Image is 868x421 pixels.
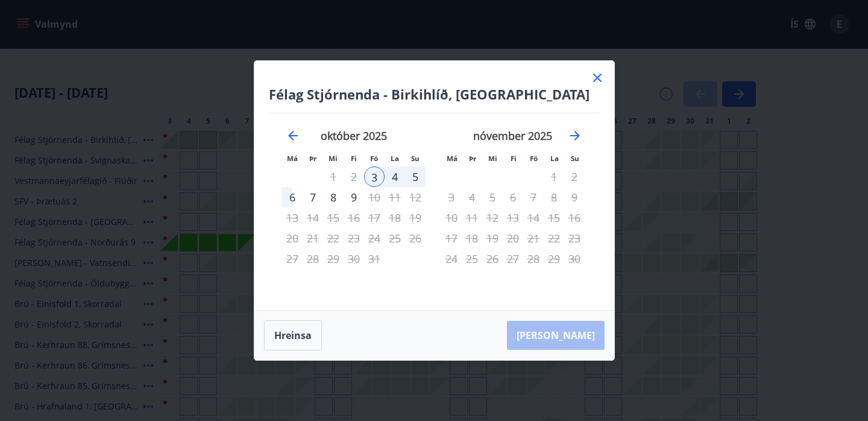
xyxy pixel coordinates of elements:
div: Aðeins útritun í boði [364,248,385,269]
small: Su [571,154,579,163]
td: Not available. laugardagur, 25. október 2025 [385,228,405,248]
td: Not available. þriðjudagur, 25. nóvember 2025 [462,248,482,269]
td: Not available. mánudagur, 24. nóvember 2025 [441,248,462,269]
td: Not available. sunnudagur, 23. nóvember 2025 [564,228,585,248]
small: Fö [530,154,538,163]
td: Not available. fimmtudagur, 16. október 2025 [344,207,364,228]
td: Not available. föstudagur, 31. október 2025 [364,248,385,269]
small: Fi [511,154,517,163]
small: Má [447,154,458,163]
td: Not available. sunnudagur, 2. nóvember 2025 [564,166,585,187]
td: Choose þriðjudagur, 7. október 2025 as your check-out date. It’s available. [303,187,323,207]
td: Not available. fimmtudagur, 2. október 2025 [344,166,364,187]
div: 4 [385,166,405,187]
td: Not available. laugardagur, 8. nóvember 2025 [544,187,564,207]
div: Aðeins útritun í boði [523,207,544,228]
td: Not available. fimmtudagur, 30. október 2025 [344,248,364,269]
td: Not available. sunnudagur, 19. október 2025 [405,207,426,228]
td: Not available. sunnudagur, 9. nóvember 2025 [564,187,585,207]
td: Not available. laugardagur, 18. október 2025 [385,207,405,228]
td: Not available. þriðjudagur, 21. október 2025 [303,228,323,248]
td: Not available. mánudagur, 27. október 2025 [282,248,303,269]
td: Choose sunnudagur, 5. október 2025 as your check-out date. It’s available. [405,166,426,187]
td: Not available. sunnudagur, 12. október 2025 [405,187,426,207]
strong: nóvember 2025 [473,128,552,143]
td: Not available. þriðjudagur, 14. október 2025 [303,207,323,228]
td: Not available. laugardagur, 22. nóvember 2025 [544,228,564,248]
td: Not available. sunnudagur, 26. október 2025 [405,228,426,248]
small: Þr [309,154,316,163]
td: Not available. þriðjudagur, 28. október 2025 [303,248,323,269]
td: Not available. mánudagur, 17. nóvember 2025 [441,228,462,248]
div: Calendar [269,113,600,296]
div: 6 [282,187,303,207]
td: Not available. sunnudagur, 16. nóvember 2025 [564,207,585,228]
td: Not available. miðvikudagur, 29. október 2025 [323,248,344,269]
td: Not available. laugardagur, 15. nóvember 2025 [544,207,564,228]
div: 7 [303,187,323,207]
div: Aðeins útritun í boði [523,228,544,248]
div: Aðeins útritun í boði [503,187,523,207]
div: 8 [323,187,344,207]
div: Move backward to switch to the previous month. [286,128,300,143]
td: Not available. miðvikudagur, 22. október 2025 [323,228,344,248]
td: Not available. miðvikudagur, 19. nóvember 2025 [482,228,503,248]
div: Aðeins útritun í boði [523,248,544,269]
td: Not available. miðvikudagur, 1. október 2025 [323,166,344,187]
td: Choose laugardagur, 4. október 2025 as your check-out date. It’s available. [385,166,405,187]
div: Aðeins innritun í boði [364,166,385,187]
small: La [550,154,559,163]
small: Má [287,154,298,163]
div: Aðeins útritun í boði [344,207,364,228]
td: Not available. föstudagur, 7. nóvember 2025 [523,187,544,207]
td: Not available. þriðjudagur, 4. nóvember 2025 [462,187,482,207]
td: Selected as start date. föstudagur, 3. október 2025 [364,166,385,187]
small: Þr [469,154,476,163]
div: Aðeins útritun í boði [364,228,385,248]
small: Fö [370,154,378,163]
h4: Félag Stjórnenda - Birkihlíð, [GEOGRAPHIC_DATA] [269,85,600,103]
td: Not available. miðvikudagur, 15. október 2025 [323,207,344,228]
td: Not available. laugardagur, 29. nóvember 2025 [544,248,564,269]
td: Not available. þriðjudagur, 18. nóvember 2025 [462,228,482,248]
small: Su [411,154,420,163]
td: Not available. fimmtudagur, 23. október 2025 [344,228,364,248]
td: Not available. mánudagur, 3. nóvember 2025 [441,187,462,207]
td: Not available. fimmtudagur, 13. nóvember 2025 [503,207,523,228]
td: Not available. laugardagur, 11. október 2025 [385,187,405,207]
td: Not available. miðvikudagur, 26. nóvember 2025 [482,248,503,269]
td: Not available. föstudagur, 17. október 2025 [364,207,385,228]
td: Choose mánudagur, 6. október 2025 as your check-out date. It’s available. [282,187,303,207]
td: Not available. fimmtudagur, 20. nóvember 2025 [503,228,523,248]
strong: október 2025 [321,128,387,143]
td: Not available. fimmtudagur, 6. nóvember 2025 [503,187,523,207]
td: Not available. mánudagur, 10. nóvember 2025 [441,207,462,228]
td: Not available. mánudagur, 20. október 2025 [282,228,303,248]
td: Not available. fimmtudagur, 27. nóvember 2025 [503,248,523,269]
small: Fi [351,154,357,163]
div: 5 [405,166,426,187]
td: Choose fimmtudagur, 9. október 2025 as your check-out date. It’s available. [344,187,364,207]
td: Not available. föstudagur, 28. nóvember 2025 [523,248,544,269]
td: Not available. föstudagur, 24. október 2025 [364,228,385,248]
td: Not available. föstudagur, 10. október 2025 [364,187,385,207]
td: Not available. þriðjudagur, 11. nóvember 2025 [462,207,482,228]
td: Choose miðvikudagur, 8. október 2025 as your check-out date. It’s available. [323,187,344,207]
small: Mi [329,154,338,163]
small: Mi [488,154,497,163]
div: Aðeins útritun í boði [344,187,364,207]
td: Not available. laugardagur, 1. nóvember 2025 [544,166,564,187]
td: Not available. sunnudagur, 30. nóvember 2025 [564,248,585,269]
td: Not available. miðvikudagur, 12. nóvember 2025 [482,207,503,228]
div: Move forward to switch to the next month. [568,128,582,143]
td: Not available. miðvikudagur, 5. nóvember 2025 [482,187,503,207]
small: La [391,154,399,163]
button: Hreinsa [264,320,322,350]
td: Not available. föstudagur, 21. nóvember 2025 [523,228,544,248]
td: Not available. mánudagur, 13. október 2025 [282,207,303,228]
td: Not available. föstudagur, 14. nóvember 2025 [523,207,544,228]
